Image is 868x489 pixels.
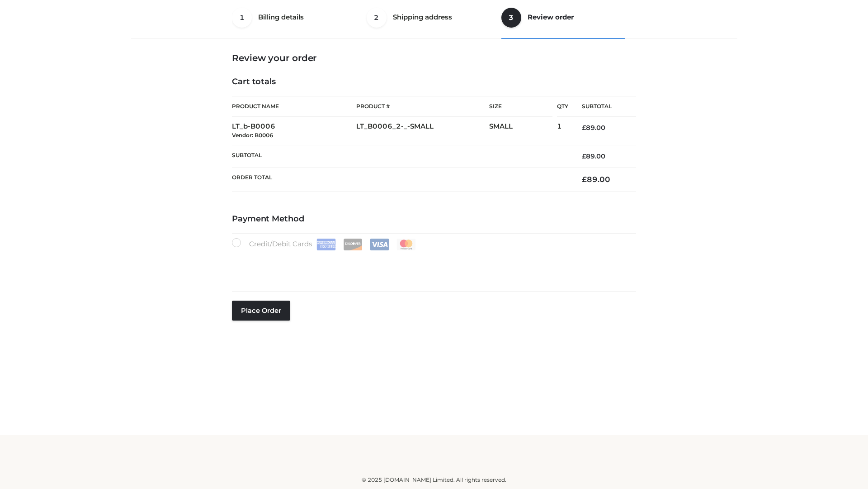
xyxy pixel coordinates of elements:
h4: Cart totals [232,77,636,87]
h3: Review your order [232,53,636,63]
img: Amex [316,239,336,250]
button: Place order [232,301,290,321]
td: SMALL [489,117,557,145]
small: Vendor: B0006 [232,132,273,139]
td: 1 [557,117,568,145]
h4: Payment Method [232,214,636,224]
label: Credit/Debit Cards [232,238,417,250]
img: Discover [343,239,363,250]
bdi: 89.00 [582,175,610,184]
img: Mastercard [396,239,416,250]
bdi: 89.00 [582,152,605,160]
th: Qty [557,96,568,117]
img: Visa [370,239,389,250]
span: £ [582,124,586,132]
th: Size [489,96,552,117]
iframe: Secure payment input frame [230,249,634,282]
td: LT_B0006_2-_-SMALL [356,117,489,145]
th: Product Name [232,96,356,117]
th: Subtotal [232,145,568,167]
bdi: 89.00 [582,124,605,132]
th: Subtotal [568,96,636,117]
th: Order Total [232,168,568,192]
div: © 2025 [DOMAIN_NAME] Limited. All rights reserved. [134,475,734,484]
td: LT_b-B0006 [232,117,356,145]
span: £ [582,175,587,184]
th: Product # [356,96,489,117]
span: £ [582,152,586,160]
